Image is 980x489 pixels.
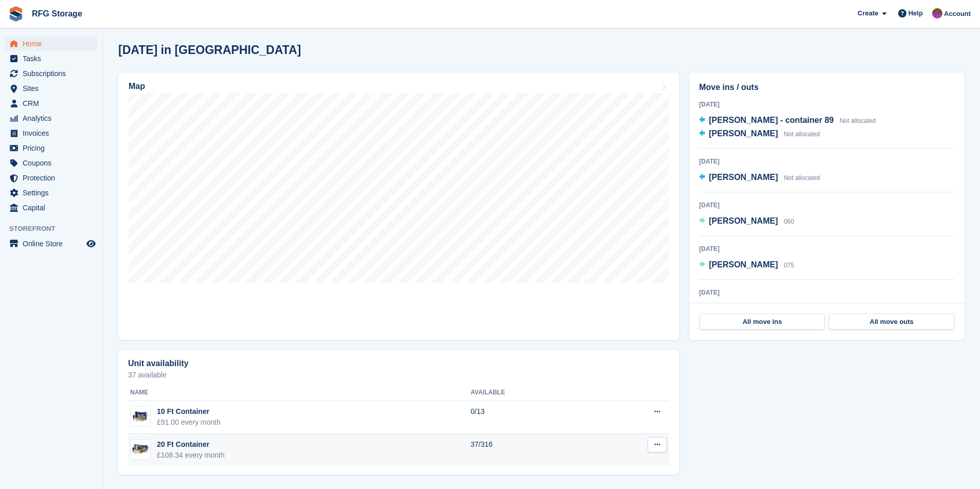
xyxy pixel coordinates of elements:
span: Coupons [23,156,84,170]
td: 37/316 [471,434,593,466]
span: Storefront [9,224,102,234]
span: Settings [23,186,84,200]
a: [PERSON_NAME] Not allocated [699,171,820,185]
a: menu [5,201,97,215]
div: £91.00 every month [157,417,221,428]
th: Available [471,385,593,401]
span: Analytics [23,111,84,125]
span: [PERSON_NAME] [709,216,778,225]
a: RFG Storage [28,5,86,22]
a: menu [5,126,97,140]
a: All move outs [829,314,954,330]
a: Map [118,73,679,340]
a: Preview store [85,238,97,250]
a: menu [5,37,97,51]
div: 20 Ft Container [157,439,225,450]
h2: Map [129,82,145,91]
span: Not allocated [784,174,820,182]
span: Not allocated [784,131,820,138]
div: [DATE] [699,244,955,253]
span: 060 [784,218,794,225]
a: [PERSON_NAME] Not allocated [699,128,820,141]
a: [PERSON_NAME] 075 [699,259,794,272]
div: £108.34 every month [157,450,225,461]
span: Account [944,9,971,19]
h2: Unit availability [128,359,188,368]
div: 10 Ft Container [157,406,221,417]
a: menu [5,66,97,81]
span: [PERSON_NAME] [709,129,778,138]
a: menu [5,81,97,96]
span: Capital [23,201,84,215]
h2: Move ins / outs [699,81,955,94]
span: Home [23,37,84,51]
span: Create [858,8,878,19]
span: [PERSON_NAME] [709,173,778,182]
img: stora-icon-8386f47178a22dfd0bd8f6a31ec36ba5ce8667c1dd55bd0f319d3a0aa187defe.svg [8,6,24,22]
span: Help [908,8,923,19]
span: [PERSON_NAME] - container 89 [709,116,834,124]
div: [DATE] [699,201,955,210]
th: Name [128,385,471,401]
span: [PERSON_NAME] [709,260,778,269]
span: Tasks [23,51,84,66]
div: [DATE] [699,100,955,109]
td: 0/13 [471,401,593,434]
p: 37 available [128,371,669,378]
span: 075 [784,262,794,269]
div: [DATE] [699,288,955,297]
span: Online Store [23,237,84,251]
a: [PERSON_NAME] - container 89 Not allocated [699,114,876,128]
span: Invoices [23,126,84,140]
span: Not allocated [840,117,876,124]
a: menu [5,186,97,200]
img: Laura Lawson [932,8,942,19]
span: Subscriptions [23,66,84,81]
img: 20-ft-container%20(6).jpg [131,442,150,457]
span: CRM [23,96,84,111]
a: menu [5,237,97,251]
span: Protection [23,171,84,185]
h2: [DATE] in [GEOGRAPHIC_DATA] [118,43,301,57]
a: menu [5,171,97,185]
a: menu [5,96,97,111]
div: [DATE] [699,157,955,166]
a: menu [5,156,97,170]
a: menu [5,141,97,155]
a: [PERSON_NAME] 060 [699,215,794,228]
img: 10-ft-container%20(4).jpg [131,409,150,424]
a: menu [5,111,97,125]
span: Sites [23,81,84,96]
span: Pricing [23,141,84,155]
a: menu [5,51,97,66]
a: All move ins [700,314,825,330]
